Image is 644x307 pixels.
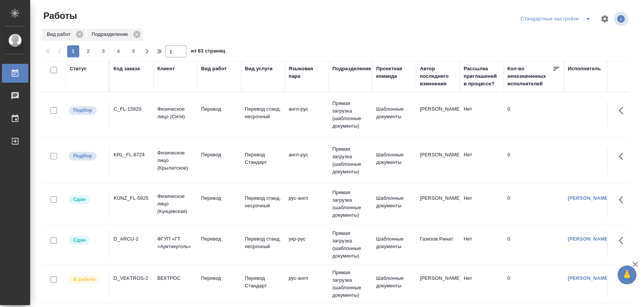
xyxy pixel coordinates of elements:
[614,271,632,289] button: Здесь прячутся важные кнопки
[416,102,460,128] td: [PERSON_NAME]
[460,102,504,128] td: Нет
[568,236,610,242] a: [PERSON_NAME]
[42,29,86,41] div: Вид работ
[329,96,372,134] td: Прямая загрузка (шаблонные документы)
[87,29,143,41] div: Подразделение
[621,267,633,283] span: 🙏
[285,191,329,217] td: рус-англ
[285,271,329,297] td: рус-англ
[245,194,281,210] p: Перевод станд. несрочный
[41,10,77,22] span: Работы
[114,151,150,159] div: KRL_FL-8724
[416,147,460,174] td: [PERSON_NAME]
[201,235,237,243] p: Перевод
[614,102,632,120] button: Здесь прячутся важные кнопки
[114,275,150,282] div: D_VEKTROS-2
[372,147,416,174] td: Шаблонные документы
[68,275,105,285] div: Исполнитель выполняет работу
[73,236,86,244] p: Сдан
[285,231,329,258] td: укр-рус
[73,106,92,114] p: Подбор
[372,231,416,258] td: Шаблонные документы
[329,226,372,264] td: Прямая загрузка (шаблонные документы)
[618,265,636,284] button: 🙏
[460,231,504,258] td: Нет
[112,45,124,57] button: 4
[245,151,281,166] p: Перевод Стандарт
[157,193,194,215] p: Физическое лицо (Кунцевская)
[568,195,610,201] a: [PERSON_NAME]
[201,275,237,282] p: Перевод
[504,271,564,297] td: 0
[504,147,564,174] td: 0
[504,231,564,258] td: 0
[157,275,194,282] p: ВЕКТРОС
[68,194,105,205] div: Менеджер проверил работу исполнителя, передает ее на следующий этап
[329,265,372,303] td: Прямая загрузка (шаблонные документы)
[614,12,630,26] span: Посмотреть информацию
[68,235,105,245] div: Менеджер проверил работу исполнителя, передает ее на следующий этап
[191,46,225,57] span: из 83 страниц
[157,149,194,172] p: Физическое лицо (Крылатское)
[73,196,86,203] p: Сдан
[245,105,281,120] p: Перевод станд. несрочный
[82,45,94,57] button: 2
[568,65,601,73] div: Исполнитель
[332,65,371,73] div: Подразделение
[201,65,227,73] div: Вид работ
[568,275,610,281] a: [PERSON_NAME]
[114,235,150,243] div: D_ARCU-2
[114,105,150,113] div: C_FL-15929
[112,48,124,55] span: 4
[504,102,564,128] td: 0
[68,151,105,161] div: Можно подбирать исполнителей
[460,271,504,297] td: Нет
[372,191,416,217] td: Шаблонные документы
[614,231,632,250] button: Здесь прячутся важные кнопки
[460,147,504,174] td: Нет
[289,65,325,80] div: Языковая пара
[201,151,237,159] p: Перевод
[504,191,564,217] td: 0
[464,65,500,88] div: Рассылка приглашений в процессе?
[128,45,140,57] button: 5
[82,48,94,55] span: 2
[114,194,150,202] div: KUNZ_FL-5925
[519,13,596,25] div: split button
[372,271,416,297] td: Шаблонные документы
[507,65,553,88] div: Кол-во неназначенных исполнителей
[376,65,412,80] div: Проектная команда
[285,102,329,128] td: англ-рус
[596,10,614,28] span: Настроить таблицу
[97,48,109,55] span: 3
[614,147,632,165] button: Здесь прячутся важные кнопки
[416,271,460,297] td: [PERSON_NAME]
[201,105,237,113] p: Перевод
[157,65,175,73] div: Клиент
[201,194,237,202] p: Перевод
[416,231,460,258] td: Газизов Ринат
[70,65,87,73] div: Статус
[73,276,95,283] p: В работе
[420,65,456,88] div: Автор последнего изменения
[285,147,329,174] td: англ-рус
[157,235,194,250] p: ФГУП «ГТ «Арктикуголь»
[114,65,140,73] div: Код заказа
[97,45,109,57] button: 3
[460,191,504,217] td: Нет
[128,48,140,55] span: 5
[245,65,273,73] div: Вид услуги
[614,191,632,209] button: Здесь прячутся важные кнопки
[92,31,131,38] p: Подразделение
[157,105,194,120] p: Физическое лицо (Сити)
[372,102,416,128] td: Шаблонные документы
[47,31,73,38] p: Вид работ
[68,105,105,116] div: Можно подбирать исполнителей
[73,152,92,160] p: Подбор
[416,191,460,217] td: [PERSON_NAME]
[245,235,281,250] p: Перевод станд. несрочный
[329,185,372,223] td: Прямая загрузка (шаблонные документы)
[245,275,281,290] p: Перевод Стандарт
[329,142,372,179] td: Прямая загрузка (шаблонные документы)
